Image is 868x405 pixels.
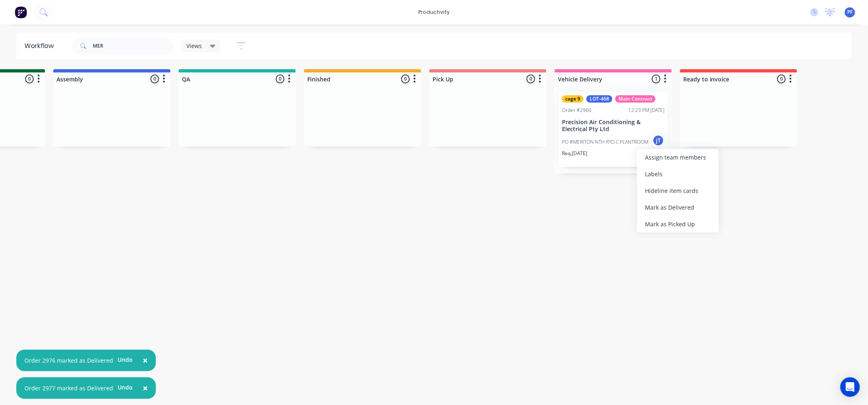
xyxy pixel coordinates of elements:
div: productivity [414,6,454,18]
div: jT [652,134,665,147]
div: cage 9LOT-468Main ContractOrder #296012:23 PM [DATE]Precision Air Conditioning & Electrical Pty L... [559,92,668,167]
div: Assign team members [637,149,719,166]
div: Workflow [24,41,58,51]
span: × [143,355,148,366]
button: Undo [113,354,137,366]
button: Close [135,351,156,370]
div: Main Contract [615,95,656,103]
div: LOT-468 [586,95,612,103]
img: Factory [15,6,27,18]
div: Mark as Delivered [637,199,719,216]
span: × [143,382,148,394]
div: Open Intercom Messenger [840,377,860,397]
div: Order 2977 marked as Delivered [24,384,113,392]
input: Search for orders... [93,38,173,54]
div: Hide line item cards [637,182,719,199]
div: Order 2976 marked as Delivered [24,356,113,365]
div: 12:23 PM [DATE] [628,107,665,114]
div: cage 9 [562,95,584,103]
p: PO #MERITON NTH RYD C PLANTROOM [562,138,648,146]
p: Precision Air Conditioning & Electrical Pty Ltd [562,119,665,133]
div: Labels [637,166,719,182]
span: PF [847,9,853,16]
div: Order #2960 [562,107,591,114]
button: Undo [113,381,137,394]
p: Req. [DATE] [562,150,587,157]
div: Mark as Picked Up [637,216,719,232]
button: Close [135,379,156,398]
span: Views [186,42,202,50]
